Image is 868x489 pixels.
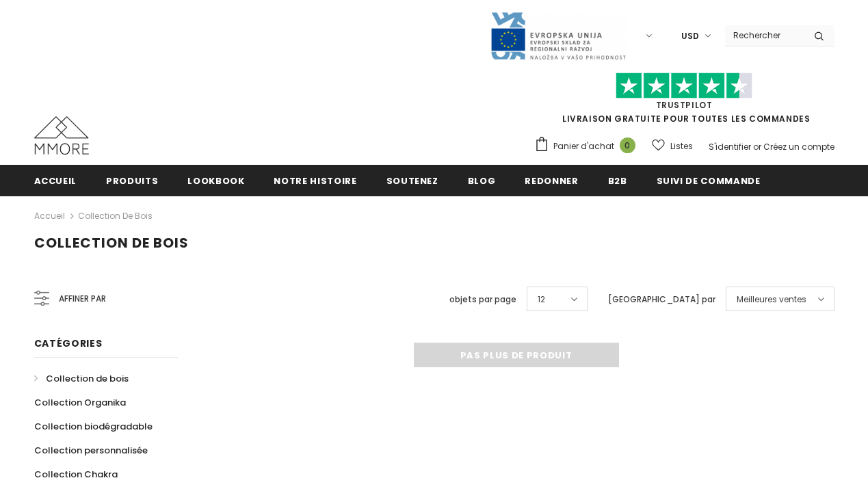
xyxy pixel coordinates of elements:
a: Panier d'achat 0 [534,136,642,157]
label: [GEOGRAPHIC_DATA] par [608,293,715,306]
span: LIVRAISON GRATUITE POUR TOUTES LES COMMANDES [534,79,834,124]
a: Créez un compte [763,141,834,153]
a: Accueil [34,208,65,224]
img: Cas MMORE [34,116,89,155]
img: Javni Razpis [490,11,627,61]
span: Accueil [34,174,77,187]
a: Collection Chakra [34,462,118,486]
a: Collection biodégradable [34,414,153,438]
span: Redonner [525,174,578,187]
span: 0 [620,137,635,153]
a: Blog [468,165,496,196]
span: soutenez [386,174,438,187]
span: Collection biodégradable [34,420,153,433]
a: Collection de bois [78,210,153,222]
span: Collection Chakra [34,468,118,481]
span: Collection de bois [34,233,189,252]
span: or [753,141,761,153]
a: Collection de bois [34,367,129,391]
span: Collection personnalisée [34,444,148,457]
span: 12 [538,293,545,306]
input: Search Site [725,25,804,45]
img: Faites confiance aux étoiles pilotes [616,72,752,99]
span: Panier d'achat [553,140,614,153]
a: Accueil [34,165,77,196]
label: objets par page [449,293,516,306]
span: Suivi de commande [657,174,761,187]
a: Notre histoire [274,165,356,196]
a: Produits [106,165,158,196]
a: TrustPilot [656,99,713,111]
a: Collection personnalisée [34,438,148,462]
a: Javni Razpis [490,29,627,41]
span: Collection de bois [46,372,129,385]
a: Lookbook [187,165,244,196]
a: Listes [652,134,693,158]
span: Catégories [34,336,103,350]
a: Redonner [525,165,578,196]
span: Produits [106,174,158,187]
span: Affiner par [59,291,106,306]
span: Blog [468,174,496,187]
span: Collection Organika [34,396,126,409]
span: Listes [670,140,693,153]
a: soutenez [386,165,438,196]
a: B2B [608,165,627,196]
span: Meilleures ventes [737,293,806,306]
span: Lookbook [187,174,244,187]
span: USD [681,29,699,43]
a: Collection Organika [34,391,126,414]
span: Notre histoire [274,174,356,187]
span: B2B [608,174,627,187]
a: Suivi de commande [657,165,761,196]
a: S'identifier [709,141,751,153]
